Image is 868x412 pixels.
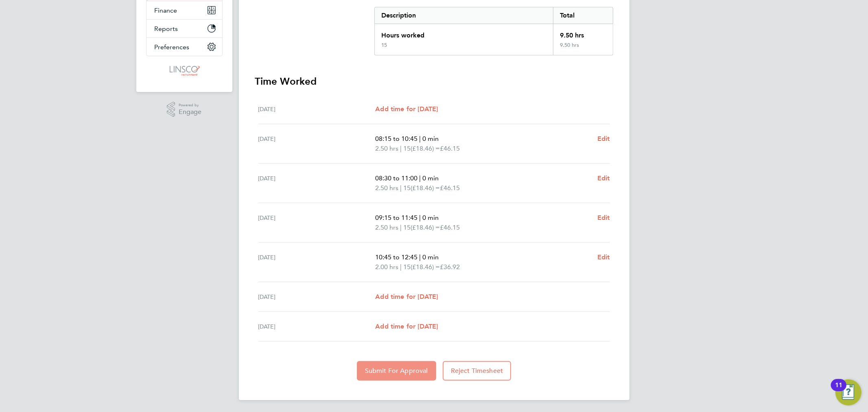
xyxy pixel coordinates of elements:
a: Add time for [DATE] [375,104,438,114]
span: 15 [403,262,411,272]
span: Engage [179,109,201,116]
div: Summary [374,7,613,55]
span: £46.15 [440,145,460,152]
a: Add time for [DATE] [375,292,438,302]
span: Add time for [DATE] [375,293,438,300]
button: Reject Timesheet [443,361,512,381]
h3: Time Worked [255,75,613,88]
button: Open Resource Center, 11 new notifications [835,379,861,405]
span: £36.92 [440,263,460,271]
span: | [400,184,402,192]
span: 15 [403,223,411,232]
span: Add time for [DATE] [375,322,438,330]
span: | [400,224,402,231]
a: Edit [597,213,610,223]
div: [DATE] [258,213,376,232]
span: (£18.46) = [411,263,440,271]
span: Reports [155,25,178,33]
a: Add time for [DATE] [375,322,438,331]
span: 2.50 hrs [375,145,398,152]
img: linsco-logo-retina.png [167,64,201,77]
span: 08:15 to 10:45 [375,135,418,142]
span: Reject Timesheet [451,367,503,375]
span: 09:15 to 11:45 [375,214,418,221]
span: 2.50 hrs [375,184,398,192]
span: 10:45 to 12:45 [375,253,418,261]
span: Finance [155,7,177,14]
span: | [419,253,421,261]
span: (£18.46) = [411,224,440,231]
button: Finance [146,1,222,19]
div: [DATE] [258,252,376,272]
button: Reports [146,20,222,37]
button: Submit For Approval [357,361,436,381]
span: 2.50 hrs [375,224,398,231]
span: Powered by [179,102,201,109]
span: 2.00 hrs [375,263,398,271]
span: Preferences [155,43,190,51]
span: 15 [403,183,411,193]
div: 9.50 hrs [553,42,612,55]
span: Edit [597,135,610,142]
div: [DATE] [258,292,376,302]
div: 9.50 hrs [553,24,612,42]
span: Edit [597,214,610,221]
span: Edit [597,174,610,182]
a: Go to home page [146,64,223,77]
span: | [400,263,402,271]
span: | [419,135,421,142]
span: 0 min [422,135,439,142]
span: 08:30 to 11:00 [375,174,418,182]
div: Hours worked [375,24,553,42]
span: £46.15 [440,184,460,192]
span: 0 min [422,253,439,261]
a: Edit [597,173,610,183]
span: | [400,145,402,152]
span: (£18.46) = [411,184,440,192]
div: 15 [381,42,387,48]
button: Preferences [146,38,222,56]
div: 11 [835,385,842,396]
div: [DATE] [258,104,376,114]
span: £46.15 [440,224,460,231]
span: | [419,174,421,182]
span: 15 [403,144,411,153]
a: Powered byEngage [167,102,201,117]
span: 0 min [422,214,439,221]
span: Edit [597,253,610,261]
span: Add time for [DATE] [375,105,438,113]
div: [DATE] [258,173,376,193]
div: Total [553,7,612,24]
a: Edit [597,134,610,144]
span: (£18.46) = [411,145,440,152]
div: [DATE] [258,134,376,153]
div: [DATE] [258,322,376,331]
span: | [419,214,421,221]
span: 0 min [422,174,439,182]
a: Edit [597,252,610,262]
div: Description [375,7,553,24]
span: Submit For Approval [365,367,428,375]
